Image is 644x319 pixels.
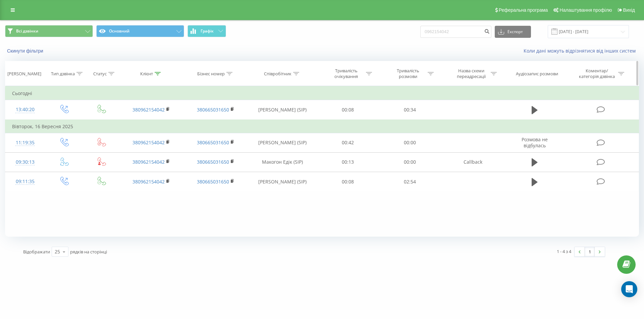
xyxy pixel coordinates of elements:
span: Графік [201,29,214,33]
span: Реферальна програма [499,7,548,13]
div: Аудіозапис розмови [516,71,558,77]
td: 00:08 [317,172,379,191]
div: 13:40:20 [12,103,38,116]
div: Тривалість розмови [390,68,426,79]
td: 00:13 [317,152,379,172]
span: Налаштування профілю [559,7,612,13]
td: Callback [441,152,505,172]
a: 1 [585,247,595,256]
div: Статус [93,71,107,77]
span: рядків на сторінці [70,249,107,255]
div: Співробітник [264,71,291,77]
td: 00:42 [317,133,379,152]
button: Скинути фільтри [5,48,47,54]
a: 380962154042 [132,178,165,185]
td: 00:34 [379,100,440,120]
div: [PERSON_NAME] [7,71,41,77]
div: Клієнт [140,71,153,77]
input: Пошук за номером [420,26,491,38]
div: 09:11:35 [12,175,38,188]
a: 380962154042 [132,139,165,146]
button: Основний [96,25,184,37]
button: Всі дзвінки [5,25,93,37]
div: Open Intercom Messenger [621,281,637,297]
div: Тип дзвінка [51,71,75,77]
span: Відображати [23,249,50,255]
td: Вівторок, 16 Вересня 2025 [5,120,639,133]
td: Макогон Едік (SIP) [248,152,317,172]
span: Всі дзвінки [16,28,38,34]
div: Тривалість очікування [328,68,364,79]
span: Розмова не відбулась [522,136,548,149]
a: 380665031650 [197,159,229,165]
td: 00:00 [379,133,440,152]
td: 00:08 [317,100,379,120]
td: 00:00 [379,152,440,172]
button: Графік [187,25,226,37]
td: 02:54 [379,172,440,191]
div: 25 [55,248,60,255]
td: [PERSON_NAME] (SIP) [248,172,317,191]
a: 380962154042 [132,159,165,165]
div: Назва схеми переадресації [453,68,489,79]
td: [PERSON_NAME] (SIP) [248,100,317,120]
div: 11:19:35 [12,136,38,149]
button: Експорт [495,26,531,38]
td: Сьогодні [5,87,639,100]
div: Бізнес номер [197,71,225,77]
td: [PERSON_NAME] (SIP) [248,133,317,152]
a: 380665031650 [197,139,229,146]
a: 380665031650 [197,106,229,113]
span: Вихід [623,7,635,13]
a: 380962154042 [132,106,165,113]
div: 1 - 4 з 4 [557,248,571,255]
div: Коментар/категорія дзвінка [577,68,616,79]
div: 09:30:13 [12,156,38,169]
a: 380665031650 [197,178,229,185]
a: Коли дані можуть відрізнятися вiд інших систем [524,48,639,54]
